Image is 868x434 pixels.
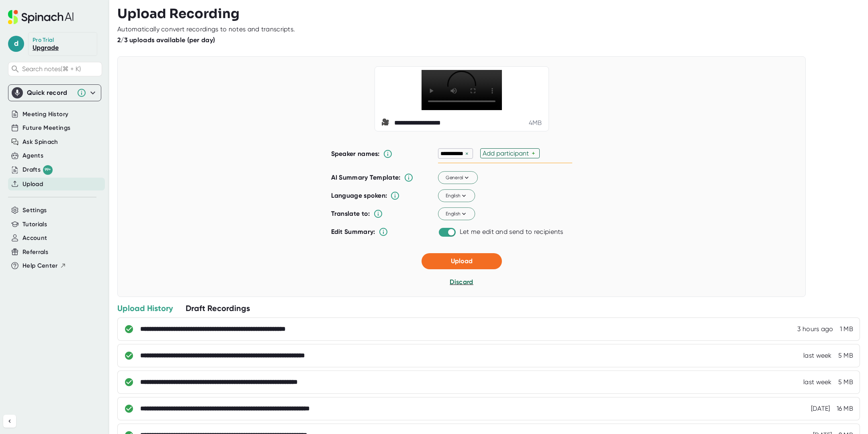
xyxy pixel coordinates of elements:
[331,192,387,199] b: Language spoken:
[838,352,853,360] div: 5 MB
[22,65,100,73] span: Search notes (⌘ + K)
[445,210,467,217] span: English
[463,150,471,158] div: ×
[186,303,250,313] div: Draft Recordings
[460,228,563,236] div: Let me edit and send to recipients
[331,228,375,235] b: Edit Summary:
[331,210,370,217] b: Translate to:
[23,123,70,133] button: Future Meetings
[445,192,467,199] span: English
[532,149,537,157] div: +
[811,405,830,413] div: 9/13/2025, 11:53:15 PM
[23,220,47,229] button: Tutorials
[438,208,475,221] button: English
[33,44,59,51] a: Upgrade
[451,257,473,265] span: Upload
[438,190,475,203] button: English
[23,137,58,147] button: Ask Spinach
[23,261,66,270] button: Help Center
[23,165,53,175] button: Drafts 99+
[803,352,832,360] div: 9/24/2025, 11:51:11 AM
[23,165,53,175] div: Drafts
[27,89,73,97] div: Quick record
[422,253,502,269] button: Upload
[23,261,58,270] span: Help Center
[797,325,833,333] div: 10/1/2025, 1:53:04 PM
[837,405,854,413] div: 16 MB
[117,6,860,21] h3: Upload Recording
[450,278,473,286] span: Discard
[840,325,853,333] div: 1 MB
[23,180,43,189] button: Upload
[33,37,55,44] div: Pro Trial
[381,118,391,128] span: video
[331,150,380,158] b: Speaker names:
[450,277,473,287] button: Discard
[23,110,68,119] button: Meeting History
[23,248,48,257] button: Referrals
[838,378,853,386] div: 5 MB
[445,174,470,181] span: General
[23,206,47,215] button: Settings
[117,25,295,33] div: Automatically convert recordings to notes and transcripts.
[23,233,47,243] button: Account
[43,165,53,175] div: 99+
[803,378,832,386] div: 9/23/2025, 3:21:21 PM
[23,151,43,160] button: Agents
[3,415,16,428] button: Collapse sidebar
[331,174,401,182] b: AI Summary Template:
[117,36,215,44] b: 2/3 uploads available (per day)
[438,172,478,184] button: General
[8,36,24,52] span: d
[529,119,542,127] div: 4 MB
[483,149,532,157] div: Add participant
[12,85,98,101] div: Quick record
[117,303,173,313] div: Upload History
